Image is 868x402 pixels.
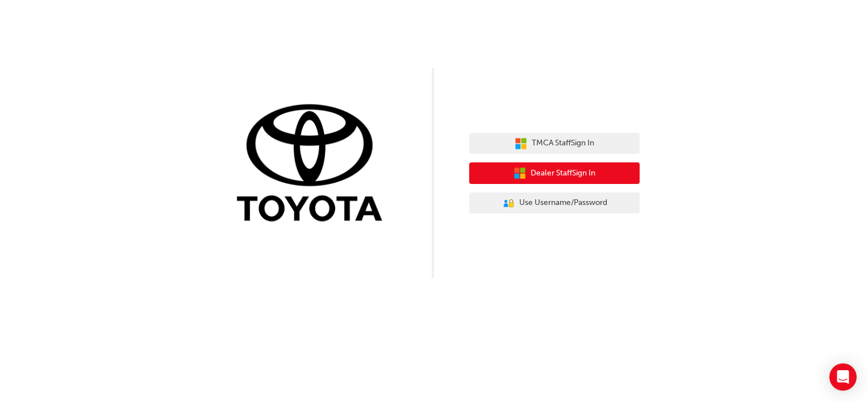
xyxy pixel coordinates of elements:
div: Open Intercom Messenger [829,363,857,391]
button: Dealer StaffSign In [469,162,640,184]
span: TMCA Staff Sign In [532,137,594,150]
span: Use Username/Password [519,196,607,210]
span: Dealer Staff Sign In [531,167,595,180]
button: Use Username/Password [469,192,640,214]
button: TMCA StaffSign In [469,133,640,154]
img: Trak [228,102,399,227]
